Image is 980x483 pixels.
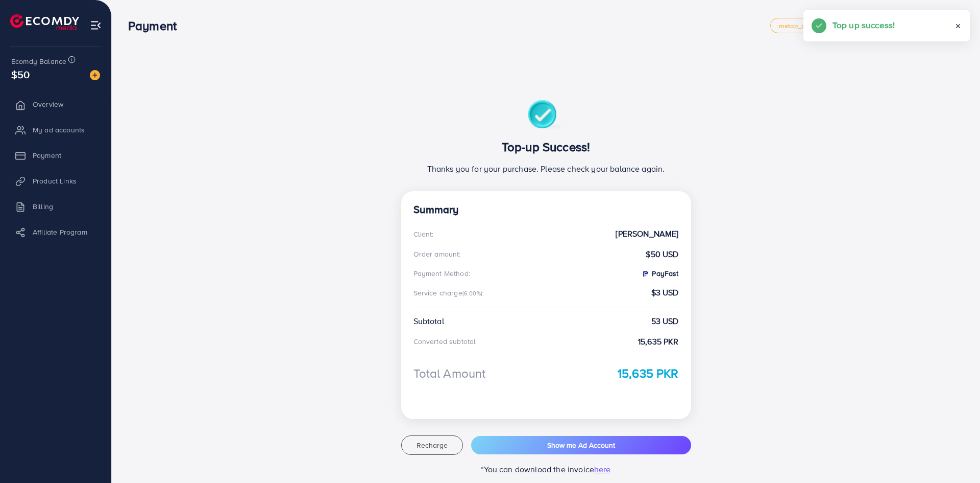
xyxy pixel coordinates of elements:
small: (6.00%): [462,289,484,297]
img: success [528,100,564,131]
h5: Top up success! [832,18,895,32]
div: Converted subtotal [413,336,476,347]
strong: $50 USD [646,248,678,260]
h3: Payment [128,18,185,33]
div: Service charge [413,288,487,298]
div: Client: [413,229,434,239]
strong: 15,635 PKR [618,364,679,382]
img: menu [90,19,102,31]
span: here [594,464,611,475]
div: Total Amount [413,364,486,382]
img: image [90,70,100,80]
div: Subtotal [413,315,444,327]
p: *You can download the invoice [401,463,691,475]
div: Payment Method: [413,268,470,279]
a: metap_pakistan_001 [770,18,850,33]
strong: 15,635 PKR [638,336,679,348]
span: $50 [11,67,30,82]
strong: $3 USD [651,287,679,298]
h3: Top-up Success! [413,140,679,154]
p: Thanks you for your purchase. Please check your balance again. [413,163,679,175]
button: Recharge [401,435,463,455]
img: logo [10,14,79,30]
img: PayFast [641,270,649,278]
div: Order amount: [413,249,461,259]
h4: Summary [413,203,679,216]
span: Show me Ad Account [547,440,615,450]
strong: [PERSON_NAME] [616,228,678,240]
strong: PayFast [641,268,678,279]
button: Show me Ad Account [471,436,691,454]
span: Ecomdy Balance [11,56,66,66]
strong: 53 USD [651,315,679,327]
span: Recharge [416,440,448,450]
span: metap_pakistan_001 [779,22,841,29]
